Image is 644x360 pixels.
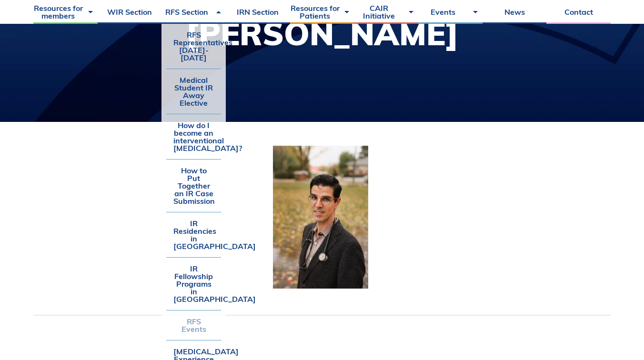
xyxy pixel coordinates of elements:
[166,212,221,257] a: IR Residencies in [GEOGRAPHIC_DATA]
[166,258,221,310] a: IR Fellowship Programs in [GEOGRAPHIC_DATA]
[166,69,221,114] a: Medical Student IR Away Elective
[166,310,221,340] a: RFS Events
[166,24,221,69] a: RFS Representatives [DATE]-[DATE]
[166,160,221,212] a: How to Put Together an IR Case Submission
[166,114,221,159] a: How do I become an interventional [MEDICAL_DATA]?
[186,18,459,50] h1: [PERSON_NAME]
